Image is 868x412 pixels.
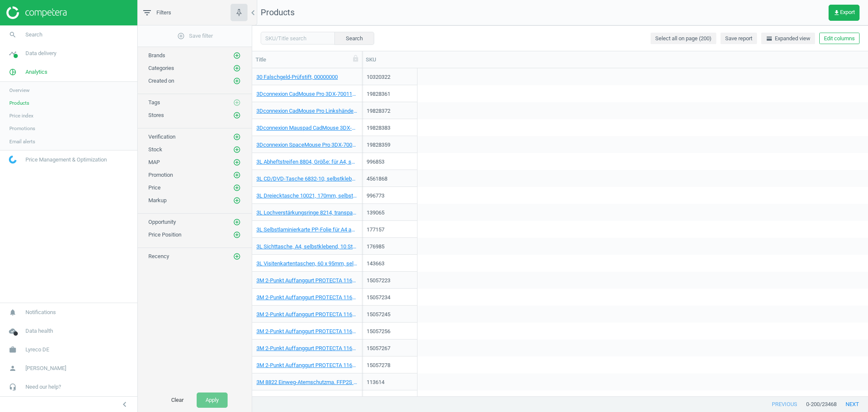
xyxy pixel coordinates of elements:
[233,184,241,192] button: add_circle_outline
[256,209,358,217] a: 3L Lochverstärkungsringe 8214, transparent, 500 Stück, 5701193821452
[367,175,413,183] div: 4561868
[148,65,174,71] span: Categories
[256,294,358,301] a: 3M 2-Punkt Auffanggurt PROTECTA 1161610, 2 Auffangösen, Steckverschluss, Gr. M/L, 00840779193639
[837,397,868,412] button: next
[5,64,21,80] i: pie_chart_outlined
[25,327,53,335] span: Data health
[233,51,241,60] button: add_circle_outline
[233,231,241,239] i: add_circle_outline
[5,45,21,61] i: timeline
[256,311,358,318] a: 3M 2-Punkt Auffanggurt PROTECTA 1161611, 2 Auffangösen, Steckverschluss, Gr. XL, 00840779193646
[761,33,815,45] button: horizontal_splitExpanded view
[9,112,33,119] span: Price index
[833,9,840,16] i: get_app
[138,28,252,45] button: add_circle_outlineSave filter
[367,209,413,217] div: 139065
[233,196,241,205] button: add_circle_outline
[177,32,185,40] i: add_circle_outline
[148,99,160,106] span: Tags
[5,323,21,339] i: cloud_done
[25,346,49,354] span: Lyreco DE
[367,107,413,115] div: 19828372
[367,328,413,335] div: 15057256
[148,172,173,178] span: Promotion
[256,226,358,234] a: 3L Selbstlaminierkarte PP-Folie für A4 außen 225 x 312mm 10 Stück, 5701193015189
[367,141,413,149] div: 19828359
[367,277,413,284] div: 15057223
[655,35,712,42] span: Select all on page (200)
[142,8,152,18] i: filter_list
[366,56,414,64] div: SKU
[9,138,35,145] span: Email alerts
[833,9,855,16] span: Export
[233,133,241,141] i: add_circle_outline
[367,73,413,81] div: 10320322
[177,32,213,40] span: Save filter
[5,342,21,358] i: work
[148,253,169,259] span: Recency
[120,399,130,409] i: chevron_left
[233,111,241,120] button: add_circle_outline
[256,192,358,200] a: 3L Dreiecktasche 10021, 170mm, selbstklebend, 6 Stück, 5701193013482
[148,52,165,58] span: Brands
[256,90,358,98] a: 3Dconnexion CadMouse Pro 3DX-700116, kabellos, 7 Tasten, 4260016341450
[233,231,241,239] button: add_circle_outline
[233,77,241,85] i: add_circle_outline
[367,192,413,200] div: 996773
[148,134,175,140] span: Verification
[256,73,338,81] a: 30 Falschgeld-Prüfstift, 00000000
[261,32,335,45] input: SKU/Title search
[721,33,757,45] button: Save report
[256,175,358,183] a: 3L CD/DVD-Tasche 6832-10, selbstklebend, 127 x 127mm, 10 Stück, 5701193031783
[233,197,241,204] i: add_circle_outline
[766,35,810,42] span: Expanded view
[367,311,413,318] div: 15057245
[25,383,61,391] span: Need our help?
[233,64,241,72] button: add_circle_outline
[367,345,413,352] div: 15057267
[25,365,66,372] span: [PERSON_NAME]
[25,309,56,316] span: Notifications
[233,133,241,141] button: add_circle_outline
[5,27,21,43] i: search
[233,171,241,179] button: add_circle_outline
[233,77,241,85] button: add_circle_outline
[256,379,358,386] a: 3M 8822 Einweg-Atemschutzma. FFP2S 10 St, 04046719303137
[233,253,241,260] i: add_circle_outline
[334,32,374,45] button: Search
[367,260,413,267] div: 143663
[197,393,228,408] button: Apply
[367,124,413,132] div: 19828383
[725,35,752,42] span: Save report
[763,397,806,412] button: previous
[9,125,35,132] span: Promotions
[261,7,295,17] span: Products
[256,328,358,335] a: 3M 2-Punkt Auffanggurt PROTECTA 1161615, 2 Auffangösen, Autom.verschluss, Gr. S, 00840779193684
[233,171,241,179] i: add_circle_outline
[829,5,860,21] button: get_appExport
[256,260,358,267] a: 3L Visitenkartentaschen, 60 x 95mm, selbstklebend, 10 Stück, 5701193013710
[233,158,241,167] button: add_circle_outline
[256,141,358,149] a: 3Dconnexion SpaceMouse Pro 3DX-700040, kabelgebunden, 15 Tasten, 4260016340705
[256,124,358,132] a: 3Dconnexion Mauspad CadMouse 3DX-700053, 25 x 35 cm, Stärke: 2 mm, schwarz, 4260016340835
[766,35,773,42] i: horizontal_split
[367,90,413,98] div: 19828361
[367,226,413,234] div: 177157
[25,156,107,164] span: Price Management & Optimization
[256,243,358,251] a: 3L Sichttasche, A4, selbstklebend, 10 Stück, 5701193015103
[25,50,56,57] span: Data delivery
[148,112,164,118] span: Stores
[148,219,176,225] span: Opportunity
[367,395,413,403] div: 14325928
[114,399,135,410] button: chevron_left
[156,9,171,17] span: Filters
[233,218,241,226] i: add_circle_outline
[9,87,30,94] span: Overview
[367,362,413,369] div: 15057278
[9,156,17,164] img: wGWNvw8QSZomAAAAABJRU5ErkJggg==
[5,379,21,395] i: headset_mic
[233,111,241,119] i: add_circle_outline
[148,78,174,84] span: Created on
[820,401,837,408] span: / 23468
[6,6,67,19] img: ajHJNr6hYgQAAAAASUVORK5CYII=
